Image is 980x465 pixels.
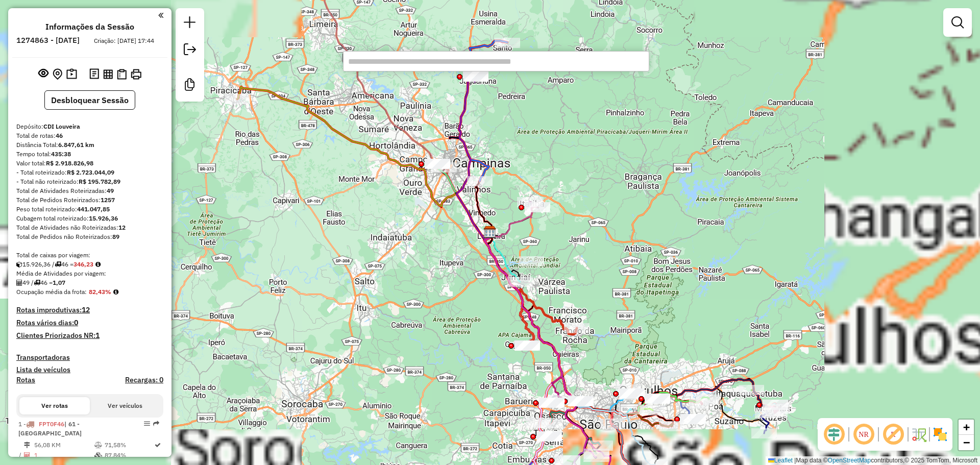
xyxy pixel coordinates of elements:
[16,140,163,150] div: Distância Total:
[16,150,163,159] div: Tempo total:
[104,440,154,450] td: 71,58%
[180,12,200,35] a: Nova sessão e pesquisa
[425,159,450,169] div: Atividade não roteirizada - ENXUTO VL TEIXEIRA
[34,440,94,450] td: 56,08 KM
[19,397,90,414] button: Ver rotas
[107,187,114,194] strong: 49
[16,186,163,195] div: Total de Atividades Roteirizadas:
[89,214,118,222] strong: 15.926,36
[16,288,87,296] span: Ocupação média da frota:
[34,280,40,286] i: Total de rotas
[129,67,143,82] button: Imprimir Rotas
[645,394,670,404] div: Atividade não roteirizada - ROSSI-ASSIS RIBEIRO
[16,131,163,140] div: Total de rotas:
[568,396,594,406] div: Atividade não roteirizada - JMW COMERCIO DE BEBI
[18,420,82,437] span: | 61 - [GEOGRAPHIC_DATA]
[53,279,65,286] strong: 1,07
[16,306,163,314] h4: Rotas improdutivas:
[16,365,163,374] h4: Lista de veículos
[46,159,93,167] strong: R$ 2.918.826,98
[94,442,102,448] i: % de utilização do peso
[822,422,846,447] span: Ocultar deslocamento
[932,426,948,443] img: Exibir/Ocultar setores
[794,457,796,464] span: |
[55,261,61,267] i: Total de rotas
[16,177,163,186] div: - Total não roteirizado:
[89,288,111,296] strong: 82,43%
[768,457,793,464] a: Leaflet
[16,251,163,260] div: Total de caixas por viagem:
[64,66,79,82] button: Painel de Sugestão
[73,260,93,268] strong: 346,23
[90,397,160,414] button: Ver veículos
[851,422,876,447] span: Ocultar NR
[16,168,163,177] div: - Total roteirizado:
[153,421,159,427] em: Rota exportada
[74,318,78,327] strong: 0
[911,426,927,443] img: Fluxo de ruas
[16,214,163,223] div: Cubagem total roteirizado:
[463,71,488,82] div: Atividade não roteirizada - MIX VALI COMERCIO
[16,278,163,287] div: 49 / 46 =
[43,123,80,130] strong: CDI Louveira
[16,260,163,269] div: 15.926,36 / 46 =
[525,202,550,212] div: Atividade não roteirizada - FLEX ITATIBA - LOJA
[158,9,163,21] a: Clique aqui para minimizar o painel
[95,331,100,340] strong: 1
[24,442,30,448] i: Distância Total
[118,224,126,231] strong: 12
[16,159,163,168] div: Valor total:
[56,132,63,139] strong: 46
[82,305,90,314] strong: 12
[67,168,114,176] strong: R$ 2.723.044,09
[18,420,82,437] span: 1 -
[180,39,200,62] a: Exportar sessão
[112,233,119,240] strong: 89
[947,12,968,33] a: Exibir filtros
[514,340,540,351] div: Atividade não roteirizada - OXXO CD LOJA CONV
[16,269,163,278] div: Média de Atividades por viagem:
[101,67,115,81] button: Visualizar relatório de Roteirização
[51,66,64,82] button: Centralizar mapa no depósito ou ponto de apoio
[113,289,118,295] em: Média calculada utilizando a maior ocupação (%Peso ou %Cubagem) de cada rota da sessão. Rotas cro...
[34,450,94,460] td: 1
[16,195,163,205] div: Total de Pedidos Roteirizados:
[959,420,974,435] a: Zoom in
[963,436,970,449] span: −
[44,90,135,110] button: Desbloquear Sessão
[16,122,163,131] div: Depósito:
[539,398,565,408] div: Atividade não roteirizada - SUPERM ROSSI
[16,36,80,45] h6: 1274863 - [DATE]
[125,376,163,384] h4: Recargas: 0
[536,431,562,442] div: Atividade não roteirizada - ROSSI FRANCO DA ROCH
[144,421,150,427] em: Opções
[101,196,115,204] strong: 1257
[16,280,22,286] i: Total de Atividades
[115,67,129,82] button: Visualizar Romaneio
[90,36,158,45] div: Criação: [DATE] 17:44
[959,435,974,450] a: Zoom out
[104,450,154,460] td: 87,84%
[94,452,102,458] i: % de utilização da cubagem
[24,452,30,458] i: Total de Atividades
[16,319,163,327] h4: Rotas vários dias:
[79,178,120,185] strong: R$ 195.782,89
[77,205,110,213] strong: 441.047,85
[39,420,64,428] span: FPT0F46
[963,421,970,433] span: +
[18,450,23,460] td: /
[16,205,163,214] div: Peso total roteirizado:
[16,223,163,232] div: Total de Atividades não Roteirizadas:
[16,232,163,241] div: Total de Pedidos não Roteirizados:
[766,456,980,465] div: Map data © contributors,© 2025 TomTom, Microsoft
[619,388,645,399] div: Atividade não roteirizada - BERGAMINI JARDIM BRA
[763,400,788,410] div: Atividade não roteirizada - SUPERMERCADO ALABARC
[51,150,71,158] strong: 435:38
[16,376,35,384] a: Rotas
[45,22,134,32] h4: Informações da Sessão
[680,414,706,424] div: Atividade não roteirizada - SUPERMERCADO ROSSI NEW LTDA
[16,353,163,362] h4: Transportadoras
[881,422,905,447] span: Exibir rótulo
[16,331,163,340] h4: Clientes Priorizados NR:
